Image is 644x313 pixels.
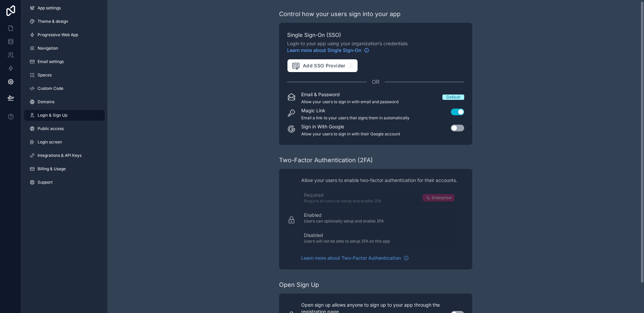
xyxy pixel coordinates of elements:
a: Custom Code [24,83,105,94]
a: Billing & Usage [24,164,105,174]
p: Allow your users to sign in with email and password [301,99,398,105]
a: Login screen [24,137,105,147]
p: Email & Password [301,91,398,98]
p: Required [304,192,381,198]
span: OR [372,78,379,86]
div: Default [446,95,460,100]
p: Email a link to your users that signs them in automatically [301,115,410,121]
a: Theme & design [24,16,105,27]
span: Navigation [38,46,58,51]
a: Domains [24,97,105,107]
p: Sign in With Google [301,123,400,130]
a: Spaces [24,70,105,80]
a: Learn more about Two-Factor Authentication [301,255,409,261]
span: Theme & design [38,19,68,24]
div: Open Sign Up [279,280,319,290]
span: Learn more about Single Sign-On [287,47,361,54]
span: Single Sign-On (SSO) [287,31,464,39]
p: Enabled [304,212,384,218]
span: Domains [38,99,54,105]
span: App settings [38,5,61,11]
span: Spaces [38,72,52,78]
a: Login & Sign Up [24,110,105,121]
span: Progressive Web App [38,32,78,38]
p: Users will not be able to setup 2FA on this app [304,239,390,244]
span: Email settings [38,59,64,64]
div: Control how your users sign into your app [279,9,400,19]
div: Two-Factor Authentication (2FA) [279,155,373,165]
span: Login to your app using your organization’s credentials [287,40,464,54]
p: Require all users to setup and enable 2FA [304,198,381,204]
button: Add SSO Provider [287,59,358,72]
span: Login & Sign Up [38,113,67,118]
p: Allow your users to enable two-factor authentication for their accounts. [301,177,457,184]
p: Disabled [304,232,390,239]
a: Progressive Web App [24,29,105,40]
span: Custom Code [38,86,63,91]
p: Allow your users to sign in with their Google account [301,131,400,137]
span: Public access [38,126,64,131]
span: Integrations & API Keys [38,153,82,158]
a: Integrations & API Keys [24,150,105,161]
a: Learn more about Single Sign-On [287,47,369,54]
a: App settings [24,3,105,13]
span: Support [38,180,53,185]
span: Add SSO Provider [291,61,345,70]
a: Email settings [24,56,105,67]
a: Public access [24,123,105,134]
a: Support [24,177,105,188]
span: Billing & Usage [38,166,66,172]
span: Learn more about Two-Factor Authentication [301,255,401,261]
a: Navigation [24,43,105,54]
span: Enterprise [432,195,451,200]
p: Users can optionally setup and enable 2FA [304,218,384,224]
span: Login screen [38,139,62,145]
p: Magic Link [301,107,410,114]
